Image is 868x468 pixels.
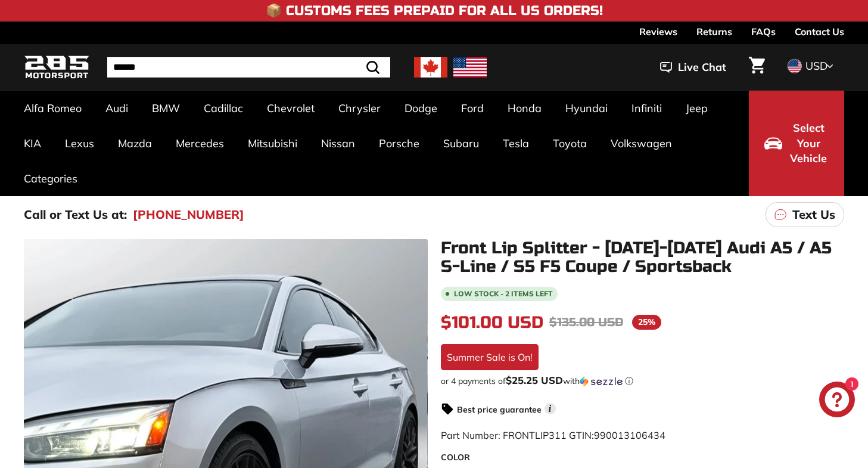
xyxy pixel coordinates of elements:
[491,126,541,161] a: Tesla
[53,126,106,161] a: Lexus
[441,344,539,370] div: Summer Sale is On!
[506,374,563,386] span: $25.25 USD
[106,126,164,161] a: Mazda
[580,376,623,387] img: Sezzle
[326,91,393,126] a: Chrysler
[255,91,326,126] a: Chevrolet
[645,52,742,82] button: Live Chat
[24,54,89,82] img: Logo_285_Motorsport_areodynamics_components
[454,290,553,297] span: Low stock - 2 items left
[94,91,140,126] a: Audi
[742,47,772,88] a: Cart
[457,404,542,415] strong: Best price guarantee
[696,21,732,42] a: Returns
[441,429,665,441] span: Part Number: FRONTLIP311 GTIN:
[367,126,431,161] a: Porsche
[441,451,845,464] label: COLOR
[441,375,845,387] div: or 4 payments of$25.25 USDwithSezzle Click to learn more about Sezzle
[766,202,844,227] a: Text Us
[441,375,845,387] div: or 4 payments of with
[24,206,127,224] p: Call or Text Us at:
[107,57,390,78] input: Search
[441,312,543,333] span: $101.00 USD
[678,60,726,75] span: Live Chat
[449,91,496,126] a: Ford
[599,126,684,161] a: Volkswagen
[236,126,309,161] a: Mitsubishi
[749,91,844,196] button: Select Your Vehicle
[266,4,603,18] h4: 📦 Customs Fees Prepaid for All US Orders!
[620,91,674,126] a: Infiniti
[805,59,827,73] span: USD
[541,126,599,161] a: Toyota
[639,21,677,42] a: Reviews
[632,315,661,330] span: 25%
[792,206,835,224] p: Text Us
[140,91,192,126] a: BMW
[441,239,845,276] h1: Front Lip Splitter - [DATE]-[DATE] Audi A5 / A5 S-Line / S5 F5 Coupe / Sportsback
[751,21,776,42] a: FAQs
[12,126,53,161] a: KIA
[192,91,255,126] a: Cadillac
[816,382,858,420] inbox-online-store-chat: Shopify online store chat
[393,91,449,126] a: Dodge
[12,161,89,196] a: Categories
[594,429,665,441] span: 990013106434
[164,126,236,161] a: Mercedes
[545,403,556,414] span: i
[496,91,553,126] a: Honda
[795,21,844,42] a: Contact Us
[549,315,623,330] span: $135.00 USD
[788,120,829,166] span: Select Your Vehicle
[674,91,720,126] a: Jeep
[309,126,367,161] a: Nissan
[133,206,244,224] a: [PHONE_NUMBER]
[12,91,94,126] a: Alfa Romeo
[553,91,620,126] a: Hyundai
[431,126,491,161] a: Subaru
